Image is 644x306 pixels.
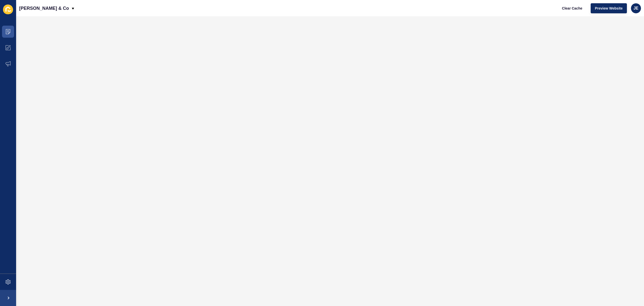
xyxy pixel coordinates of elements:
[558,3,587,13] button: Clear Cache
[591,3,627,13] button: Preview Website
[562,6,582,11] span: Clear Cache
[595,6,623,11] span: Preview Website
[19,2,69,15] p: [PERSON_NAME] & Co
[633,6,638,11] span: JE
